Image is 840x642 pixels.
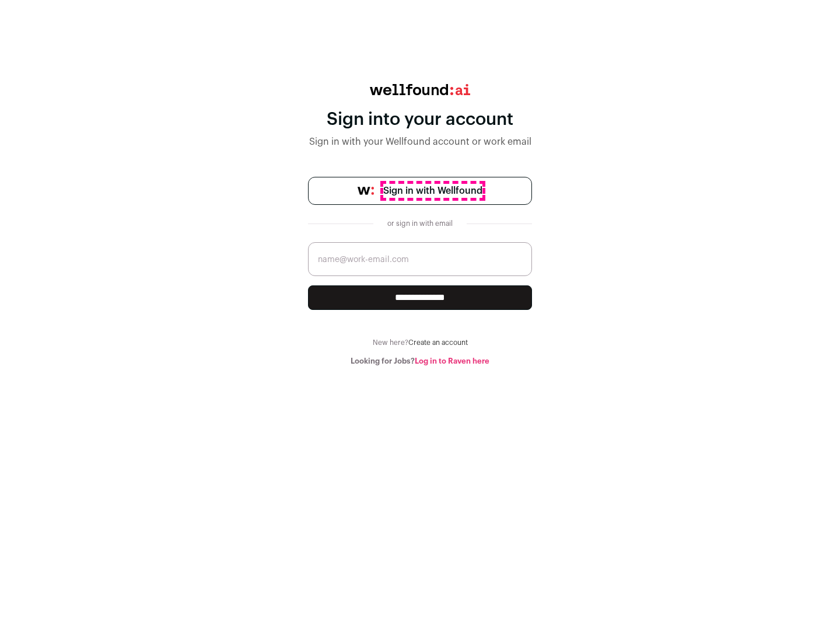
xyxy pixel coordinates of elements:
[408,339,468,346] a: Create an account
[308,242,532,276] input: name@work-email.com
[358,187,374,195] img: wellfound-symbol-flush-black-fb3c872781a75f747ccb3a119075da62bfe97bd399995f84a933054e44a575c4.png
[308,135,532,149] div: Sign in with your Wellfound account or work email
[308,109,532,130] div: Sign into your account
[370,84,470,95] img: wellfound:ai
[308,177,532,205] a: Sign in with Wellfound
[308,357,532,366] div: Looking for Jobs?
[415,357,489,365] a: Log in to Raven here
[383,219,457,228] div: or sign in with email
[383,184,482,198] span: Sign in with Wellfound
[308,338,532,347] div: New here?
